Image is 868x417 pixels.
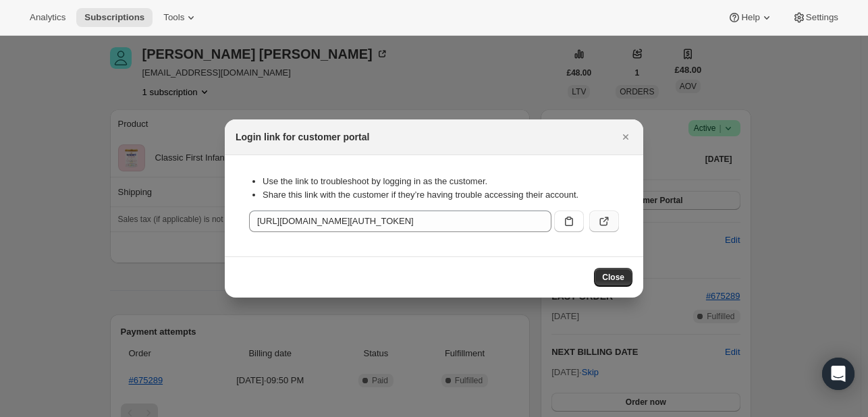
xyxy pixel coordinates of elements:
[163,12,184,23] span: Tools
[594,268,632,287] button: Close
[84,12,144,23] span: Subscriptions
[263,175,619,188] li: Use the link to troubleshoot by logging in as the customer.
[616,128,635,146] button: Close
[741,12,759,23] span: Help
[22,8,74,27] button: Analytics
[30,12,65,23] span: Analytics
[263,188,619,202] li: Share this link with the customer if they’re having trouble accessing their account.
[76,8,153,27] button: Subscriptions
[806,12,838,23] span: Settings
[720,8,781,27] button: Help
[236,130,369,144] h2: Login link for customer portal
[155,8,206,27] button: Tools
[822,358,855,390] div: Open Intercom Messenger
[784,8,846,27] button: Settings
[602,272,624,283] span: Close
